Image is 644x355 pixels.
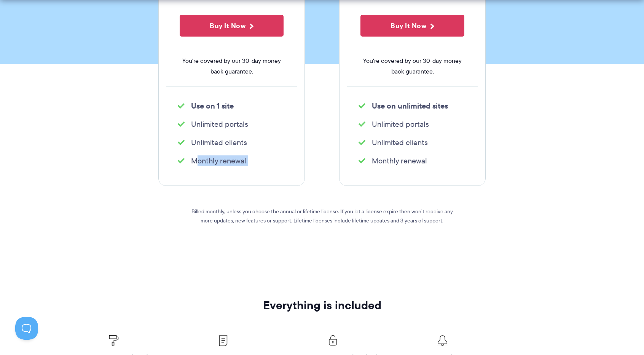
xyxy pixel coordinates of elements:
[359,137,466,148] li: Unlimited clients
[178,155,285,166] li: Monthly renewal
[360,56,464,77] span: You're covered by our 30-day money back guarantee.
[218,335,228,346] img: Client Portal Icons
[359,155,466,166] li: Monthly renewal
[360,15,464,37] button: Buy It Now
[359,119,466,130] li: Unlimited portals
[15,317,38,340] iframe: Toggle Customer Support
[178,119,285,130] li: Unlimited portals
[185,207,459,225] p: Billed monthly, unless you choose the annual or lifetime license. If you let a license expire the...
[328,335,338,345] img: Client Portal Icons
[108,335,119,346] img: Client Portal Icons
[180,15,284,37] button: Buy It Now
[178,137,285,148] li: Unlimited clients
[108,299,536,312] h2: Everything is included
[372,100,448,112] strong: Use on unlimited sites
[191,100,234,112] strong: Use on 1 site
[437,335,448,346] img: Client Portal Icon
[180,56,284,77] span: You're covered by our 30-day money back guarantee.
